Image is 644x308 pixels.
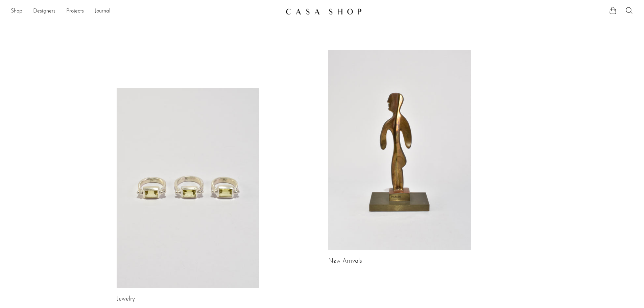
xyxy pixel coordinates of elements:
[328,258,362,264] a: New Arrivals
[11,7,22,16] a: Shop
[11,6,280,17] ul: NEW HEADER MENU
[33,7,55,16] a: Designers
[95,7,111,16] a: Journal
[11,6,280,17] nav: Desktop navigation
[66,7,84,16] a: Projects
[117,296,135,302] a: Jewelry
